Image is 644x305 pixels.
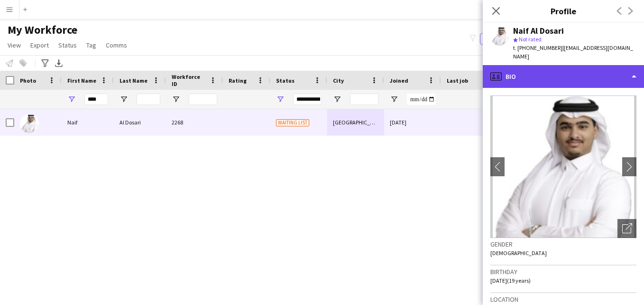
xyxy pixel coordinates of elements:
[120,95,128,104] button: Open Filter Menu
[83,39,100,51] a: Tag
[172,73,206,87] span: Workforce ID
[84,94,108,105] input: First Name Filter Input
[276,95,285,104] button: Open Filter Menu
[102,39,131,51] a: Comms
[67,77,96,84] span: First Name
[106,41,127,49] span: Comms
[519,36,542,43] span: Not rated
[20,114,39,133] img: Naif Al Dosari
[490,95,636,238] img: Crew avatar or photo
[617,219,636,238] div: Open photos pop-in
[229,77,247,84] span: Rating
[27,39,53,51] a: Export
[333,95,341,104] button: Open Filter Menu
[86,41,96,49] span: Tag
[490,249,547,257] span: [DEMOGRAPHIC_DATA]
[384,109,441,135] div: [DATE]
[172,95,180,104] button: Open Filter Menu
[407,94,435,105] input: Joined Filter Input
[513,44,562,51] span: t. [PHONE_NUMBER]
[483,65,644,88] div: Bio
[513,44,633,60] span: | [EMAIL_ADDRESS][DOMAIN_NAME]
[333,77,344,84] span: City
[137,94,160,105] input: Last Name Filter Input
[276,77,294,84] span: Status
[8,23,77,37] span: My Workforce
[55,39,81,51] a: Status
[8,41,21,49] span: View
[483,5,644,17] h3: Profile
[4,39,25,51] a: View
[390,95,398,104] button: Open Filter Menu
[350,94,378,105] input: City Filter Input
[276,119,309,126] span: Waiting list
[58,41,77,49] span: Status
[447,77,468,84] span: Last job
[490,295,636,304] h3: Location
[67,95,76,104] button: Open Filter Menu
[513,27,564,35] div: Naif Al Dosari
[189,94,217,105] input: Workforce ID Filter Input
[120,77,147,84] span: Last Name
[480,33,527,45] button: Everyone2,347
[166,109,223,135] div: 2268
[327,109,384,135] div: [GEOGRAPHIC_DATA]
[490,267,636,276] h3: Birthday
[114,109,166,135] div: Al Dosari
[39,57,51,69] app-action-btn: Advanced filters
[490,240,636,248] h3: Gender
[62,109,114,135] div: Naif
[490,277,531,284] span: [DATE] (19 years)
[30,41,49,49] span: Export
[390,77,408,84] span: Joined
[20,77,36,84] span: Photo
[53,57,64,69] app-action-btn: Export XLSX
